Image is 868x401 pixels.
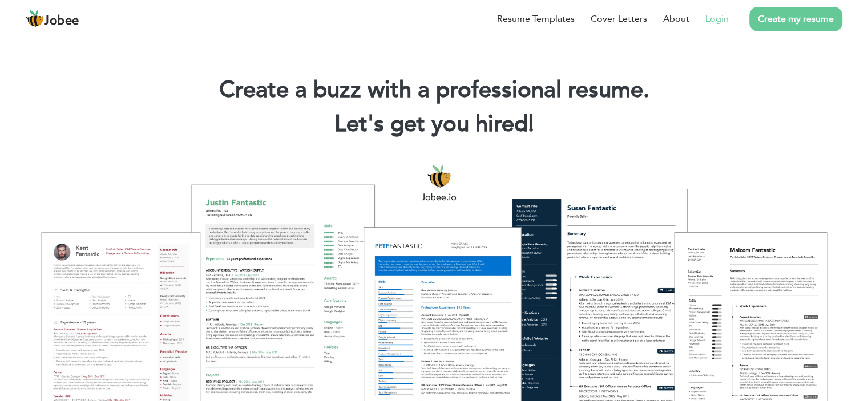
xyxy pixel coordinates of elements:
img: jobee.io [26,10,44,28]
span: get you hired! [390,108,534,140]
span: | [528,108,534,140]
a: Resume Templates [497,12,575,26]
a: Jobee [26,10,79,28]
a: Login [705,12,729,26]
span: Jobee [44,15,79,27]
h2: Let's [17,110,851,139]
a: About [663,12,689,26]
h1: Create a buzz with a professional resume. [17,75,851,105]
a: Create my resume [749,7,842,31]
a: Cover Letters [591,12,647,26]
